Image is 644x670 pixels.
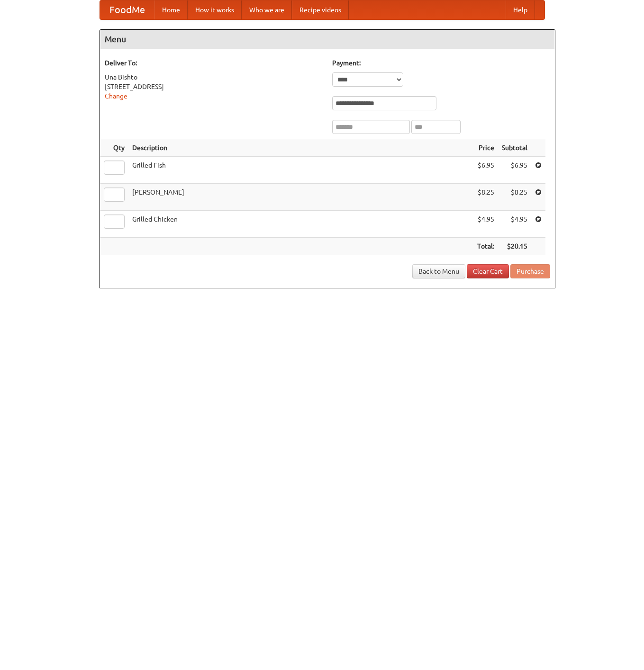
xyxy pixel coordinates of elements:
a: Recipe videos [292,0,349,19]
td: Grilled Chicken [128,211,473,238]
a: Home [154,0,188,19]
a: FoodMe [100,0,154,19]
th: Description [128,139,473,157]
h5: Deliver To: [105,58,323,68]
button: Purchase [510,264,550,278]
td: Grilled Fish [128,157,473,184]
h4: Menu [100,30,555,49]
a: Back to Menu [412,264,465,278]
td: $6.95 [498,157,531,184]
a: Clear Cart [467,264,509,278]
td: [PERSON_NAME] [128,184,473,211]
th: Price [473,139,498,157]
td: $4.95 [473,211,498,238]
th: Subtotal [498,139,531,157]
td: $8.25 [473,184,498,211]
td: $4.95 [498,211,531,238]
td: $6.95 [473,157,498,184]
th: $20.15 [498,238,531,255]
h5: Payment: [332,58,550,68]
div: [STREET_ADDRESS] [105,82,323,91]
a: Change [105,92,127,100]
div: Una Bishto [105,72,323,82]
th: Total: [473,238,498,255]
a: Who we are [242,0,292,19]
a: How it works [188,0,242,19]
a: Help [506,0,535,19]
td: $8.25 [498,184,531,211]
th: Qty [100,139,128,157]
